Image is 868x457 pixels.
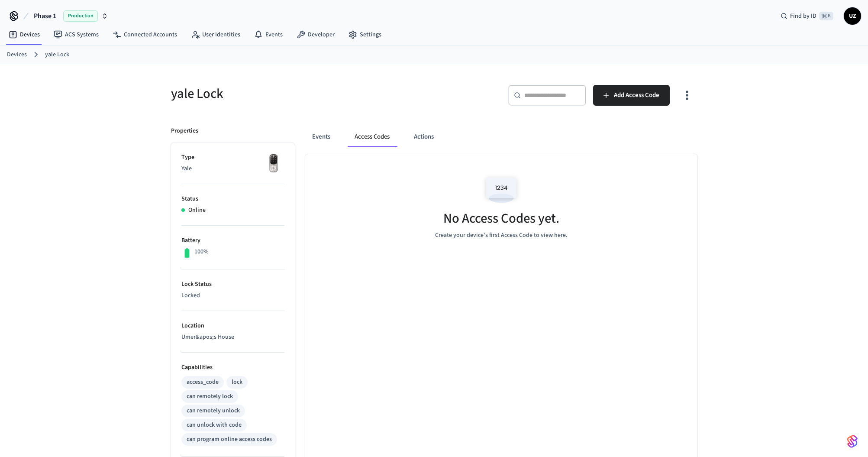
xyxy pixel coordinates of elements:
button: Access Codes [348,126,397,147]
p: Umer&apos;s House [181,333,284,342]
img: SeamLogoGradient.69752ec5.svg [847,434,858,448]
h5: yale Lock [171,85,429,103]
button: Events [305,126,337,147]
h5: No Access Codes yet. [443,210,559,227]
span: Production [63,10,98,22]
div: ant example [305,126,697,147]
div: lock [232,378,242,387]
p: Status [181,194,284,204]
p: 100% [194,247,209,256]
p: Lock Status [181,280,284,289]
div: can program online access codes [187,435,272,444]
div: Find by ID⌘ K [774,8,840,24]
button: Add Access Code [593,85,670,106]
p: Type [181,153,284,162]
p: Battery [181,236,284,245]
span: ⌘ K [819,12,833,20]
a: ACS Systems [47,27,106,42]
a: User Identities [184,27,247,42]
a: Devices [7,50,27,59]
p: Locked [181,291,284,300]
img: Access Codes Empty State [482,172,521,208]
div: can remotely lock [187,392,233,401]
div: can unlock with code [187,421,242,430]
p: Yale [181,164,284,173]
div: can remotely unlock [187,406,240,415]
p: Capabilities [181,363,284,372]
p: Create your device's first Access Code to view here. [435,231,568,240]
button: Actions [407,126,441,147]
a: Settings [342,27,388,42]
span: Phase 1 [34,11,56,21]
p: Properties [171,126,198,136]
p: Location [181,321,284,331]
a: Events [247,27,290,42]
span: UZ [845,8,860,24]
a: Devices [2,27,47,42]
span: Add Access Code [614,90,659,101]
a: Developer [290,27,342,42]
p: Online [188,206,206,215]
a: yale Lock [45,50,69,59]
img: Yale Assure Touchscreen Wifi Smart Lock, Satin Nickel, Front [263,153,284,175]
span: Find by ID [790,12,816,20]
a: Connected Accounts [106,27,184,42]
button: UZ [844,7,861,25]
div: access_code [187,378,219,387]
